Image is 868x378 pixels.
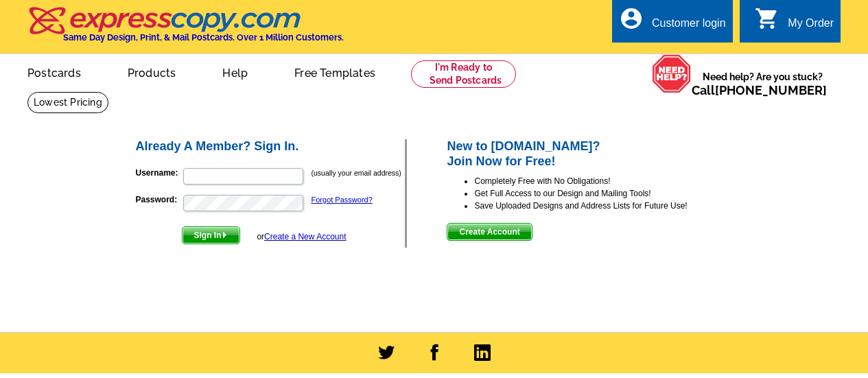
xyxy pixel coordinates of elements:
img: button-next-arrow-white.png [222,232,228,238]
a: Free Templates [272,56,397,88]
small: (usually your email address) [312,169,401,177]
a: [PHONE_NUMBER] [715,83,827,97]
i: account_circle [619,6,644,31]
button: Sign In [182,226,240,244]
a: Products [106,56,198,88]
i: shopping_cart [755,6,779,31]
a: Postcards [5,56,103,88]
li: Save Uploaded Designs and Address Lists for Future Use! [474,200,734,212]
div: or [257,231,346,243]
li: Completely Free with No Obligations! [474,175,734,187]
span: Call [692,83,827,97]
label: Username: [136,167,182,179]
a: shopping_cart My Order [755,15,834,32]
a: Help [200,56,270,88]
label: Password: [136,193,182,206]
h2: Already A Member? Sign In. [136,139,406,154]
div: Customer login [652,17,726,36]
h2: New to [DOMAIN_NAME]? Join Now for Free! [447,139,734,169]
span: Create Account [447,224,531,240]
li: Get Full Access to our Design and Mailing Tools! [474,187,734,200]
h4: Same Day Design, Print, & Mail Postcards. Over 1 Million Customers. [63,32,344,43]
a: account_circle Customer login [619,15,726,32]
button: Create Account [447,223,532,241]
a: Same Day Design, Print, & Mail Postcards. Over 1 Million Customers. [27,16,344,43]
a: Create a New Account [264,232,346,241]
span: Sign In [183,227,239,244]
span: Need help? Are you stuck? [692,70,834,97]
a: Forgot Password? [312,196,373,204]
img: help [652,54,692,93]
div: My Order [788,17,834,36]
